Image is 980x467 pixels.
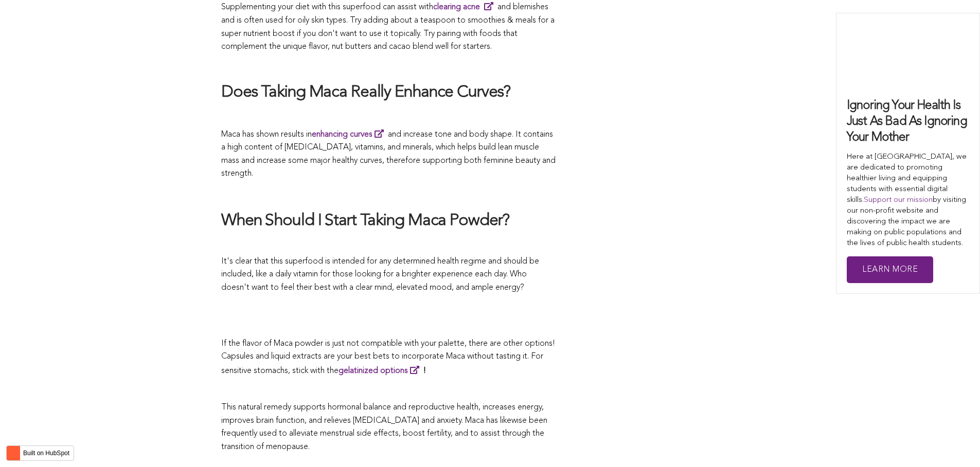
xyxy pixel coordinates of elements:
[312,130,372,139] strong: enhancing curves
[929,418,980,467] iframe: Chat Widget
[312,130,388,139] a: enhancing curves
[221,211,556,232] h2: When Should I Start Taking Maca Powder?
[433,3,480,11] strong: clearing acne
[221,3,555,51] span: Supplementing your diet with this superfood can assist with and blemishes and is often used for o...
[7,447,19,459] img: HubSpot sprocket logo
[221,130,556,178] span: Maca has shown results in and increase tone and body shape. It contains a high content of [MEDICA...
[338,367,426,375] strong: !
[433,3,497,11] a: clearing acne
[221,257,539,292] span: It's clear that this superfood is intended for any determined health regime and should be include...
[338,367,423,375] a: gelatinized options
[6,445,74,461] button: Built on HubSpot
[19,446,74,460] label: Built on HubSpot
[847,256,933,284] a: Learn More
[221,82,556,104] h2: Does Taking Maca Really Enhance Curves?
[221,340,555,375] span: If the flavor of Maca powder is just not compatible with your palette, there are other options! C...
[221,403,547,451] span: This natural remedy supports hormonal balance and reproductive health, increases energy, improves...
